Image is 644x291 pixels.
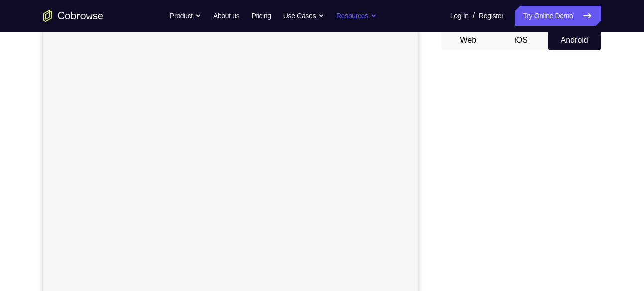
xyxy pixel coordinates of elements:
[548,30,601,50] button: Android
[450,6,469,26] a: Log In
[479,6,503,26] a: Register
[495,30,548,50] button: iOS
[170,6,201,26] button: Product
[43,10,103,22] a: Go to the home page
[251,6,271,26] a: Pricing
[283,6,324,26] button: Use Cases
[473,10,475,22] span: /
[442,30,495,50] button: Web
[213,6,239,26] a: About us
[515,6,601,26] a: Try Online Demo
[336,6,377,26] button: Resources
